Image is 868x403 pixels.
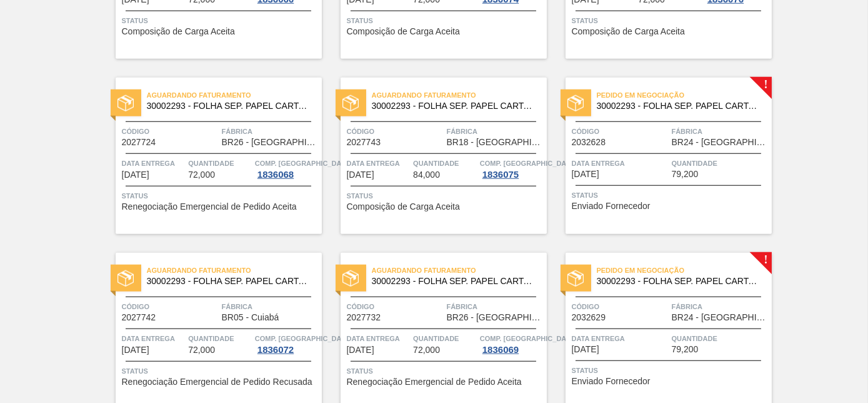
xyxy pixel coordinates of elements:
span: Renegociação Emergencial de Pedido Recusada [122,377,312,387]
span: 30002293 - FOLHA SEP. PAPEL CARTAO 1200x1000M 350g [372,277,537,286]
span: Comp. Carga [255,332,352,345]
span: 27/10/2025 [122,345,149,355]
span: Fábrica [447,300,544,313]
span: Composição de Carga Aceita [122,27,235,36]
span: 2032628 [572,138,606,147]
span: Status [572,189,769,201]
span: Status [347,365,544,377]
span: 72,000 [188,345,215,355]
span: Renegociação Emergencial de Pedido Aceita [122,202,297,212]
img: status [567,95,584,111]
span: Código [122,300,219,313]
span: Aguardando Faturamento [372,89,547,101]
span: 31/10/2025 [572,345,599,354]
span: Composição de Carga Aceita [572,27,685,36]
span: 79,200 [672,170,699,179]
span: Fábrica [222,300,319,313]
span: Status [347,190,544,202]
span: Código [572,300,669,313]
span: BR26 - Uberlândia [222,138,319,147]
span: BR26 - Uberlândia [447,313,544,322]
span: Status [347,14,544,27]
span: Quantidade [188,157,252,170]
div: 1836072 [255,345,296,355]
span: Composição de Carga Aceita [347,27,460,36]
span: Enviado Fornecedor [572,201,651,211]
span: Composição de Carga Aceita [347,202,460,212]
span: Código [122,125,219,138]
span: Código [347,125,444,138]
span: Status [572,364,769,377]
span: 2027742 [122,313,156,322]
img: status [342,270,359,287]
img: status [567,270,584,287]
span: 2027743 [347,138,381,147]
span: 72,000 [188,170,215,180]
a: Comp. [GEOGRAPHIC_DATA]1836072 [255,332,319,355]
img: status [342,95,359,111]
span: Status [122,190,319,202]
span: Código [572,125,669,138]
span: 24/10/2025 [122,170,149,180]
span: Fábrica [672,125,769,138]
span: Quantidade [413,332,477,345]
span: 30002293 - FOLHA SEP. PAPEL CARTAO 1200x1000M 350g [372,101,537,111]
span: BR18 - Pernambuco [447,138,544,147]
a: Comp. [GEOGRAPHIC_DATA]1836075 [480,157,544,180]
span: 25/10/2025 [572,170,599,179]
span: Aguardando Faturamento [147,89,322,101]
span: Aguardando Faturamento [147,264,322,277]
a: Comp. [GEOGRAPHIC_DATA]1836069 [480,332,544,355]
span: Fábrica [447,125,544,138]
a: !statusPedido em Negociação30002293 - FOLHA SEP. PAPEL CARTAO 1200x1000M 350gCódigo2032628Fábrica... [547,78,772,234]
span: Código [347,300,444,313]
a: statusAguardando Faturamento30002293 - FOLHA SEP. PAPEL CARTAO 1200x1000M 350gCódigo2027743Fábric... [322,78,547,234]
span: Comp. Carga [480,332,577,345]
span: Quantidade [413,157,477,170]
span: BR05 - Cuiabá [222,313,279,322]
span: 2027724 [122,138,156,147]
span: Fábrica [222,125,319,138]
a: statusAguardando Faturamento30002293 - FOLHA SEP. PAPEL CARTAO 1200x1000M 350gCódigo2027724Fábric... [97,78,322,234]
span: 2032629 [572,313,606,322]
a: Comp. [GEOGRAPHIC_DATA]1836068 [255,157,319,180]
span: Quantidade [672,332,769,345]
span: Status [122,14,319,27]
span: Renegociação Emergencial de Pedido Aceita [347,377,522,387]
span: Status [122,365,319,377]
span: BR24 - Ponta Grossa [672,313,769,322]
span: 30002293 - FOLHA SEP. PAPEL CARTAO 1200x1000M 350g [597,277,762,286]
div: 1836075 [480,170,521,180]
span: 25/10/2025 [347,170,374,180]
span: 30002293 - FOLHA SEP. PAPEL CARTAO 1200x1000M 350g [597,101,762,111]
span: 72,000 [413,345,440,355]
span: 84,000 [413,170,440,180]
span: Data entrega [572,332,669,345]
span: 2027732 [347,313,381,322]
span: Pedido em Negociação [597,89,772,101]
span: Data entrega [122,157,186,170]
span: Enviado Fornecedor [572,377,651,386]
span: 79,200 [672,345,699,354]
span: Data entrega [347,332,411,345]
span: Quantidade [672,157,769,170]
span: Data entrega [572,157,669,170]
img: status [117,270,134,287]
span: Data entrega [122,332,186,345]
span: Comp. Carga [255,157,352,170]
span: 30002293 - FOLHA SEP. PAPEL CARTAO 1200x1000M 350g [147,277,312,286]
span: Data entrega [347,157,411,170]
span: 30002293 - FOLHA SEP. PAPEL CARTAO 1200x1000M 350g [147,101,312,111]
span: Pedido em Negociação [597,264,772,277]
span: Quantidade [188,332,252,345]
img: status [117,95,134,111]
span: Fábrica [672,300,769,313]
span: Comp. Carga [480,157,577,170]
span: Aguardando Faturamento [372,264,547,277]
div: 1836069 [480,345,521,355]
span: Status [572,14,769,27]
span: 30/10/2025 [347,345,374,355]
div: 1836068 [255,170,296,180]
span: BR24 - Ponta Grossa [672,138,769,147]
